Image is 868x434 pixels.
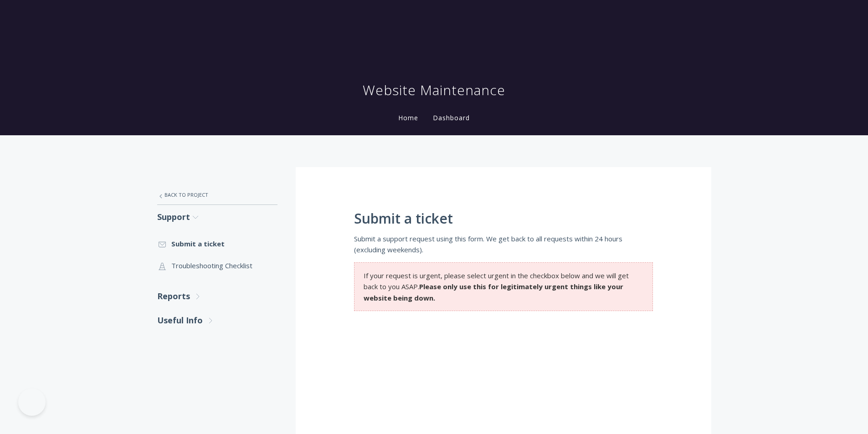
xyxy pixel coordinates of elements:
[363,81,505,99] h1: Website Maintenance
[396,113,420,122] a: Home
[157,284,277,308] a: Reports
[157,308,277,332] a: Useful Info
[157,205,277,229] a: Support
[354,262,653,311] section: If your request is urgent, please select urgent in the checkbox below and we will get back to you...
[157,255,277,276] a: Troubleshooting Checklist
[431,113,472,122] a: Dashboard
[364,282,623,302] strong: Please only use this for legitimately urgent things like your website being down.
[354,211,653,226] h1: Submit a ticket
[354,233,653,255] p: Submit a support request using this form. We get back to all requests within 24 hours (excluding ...
[157,185,277,204] a: Back to Project
[157,233,277,255] a: Submit a ticket
[18,388,46,416] iframe: Toggle Customer Support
